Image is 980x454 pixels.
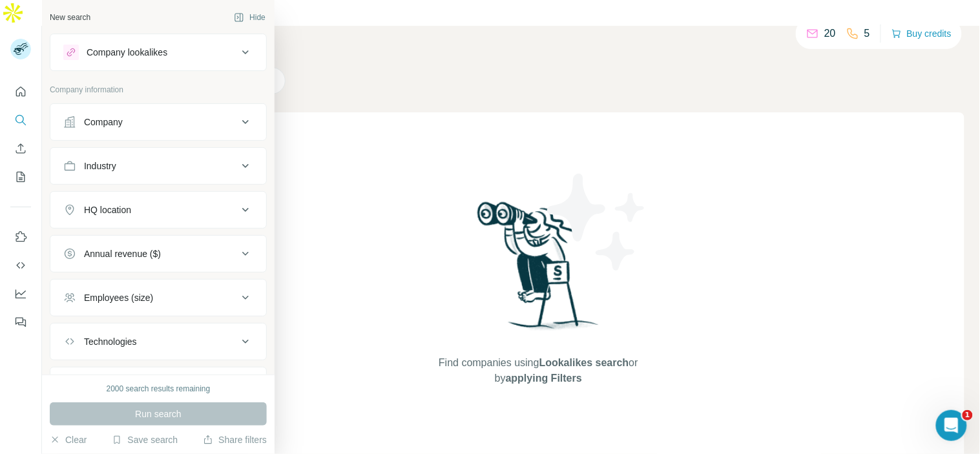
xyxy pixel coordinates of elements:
div: Company lookalikes [87,46,167,59]
button: Feedback [10,311,31,334]
span: Lookalikes search [539,357,629,368]
button: Buy credits [891,25,952,43]
img: Surfe Illustration - Woman searching with binoculars [472,198,606,342]
button: Enrich CSV [10,137,31,160]
span: Find companies using or by [435,355,641,386]
p: 20 [824,26,836,41]
button: My lists [10,165,31,189]
button: Share filters [203,433,267,446]
button: Company [50,107,266,138]
button: Technologies [50,326,266,357]
button: Dashboard [10,282,31,305]
button: HQ location [50,194,266,225]
button: Industry [50,150,266,181]
button: Search [10,108,31,132]
button: Company lookalikes [50,37,266,68]
div: Industry [84,160,116,172]
img: Surfe Illustration - Stars [539,164,655,280]
div: Company [84,116,123,129]
span: applying Filters [506,373,582,384]
div: Annual revenue ($) [84,247,161,260]
button: Clear [50,433,87,446]
div: New search [50,12,90,23]
button: Keywords [50,370,266,401]
button: Use Surfe on LinkedIn [10,225,31,249]
span: 1 [963,410,973,420]
p: Company information [50,84,267,96]
p: 5 [864,26,870,41]
button: Save search [112,433,178,446]
div: 2000 search results remaining [107,383,211,395]
button: Hide [225,8,275,27]
div: Technologies [84,335,137,348]
h4: Search [112,41,964,59]
button: Quick start [10,80,31,103]
button: Annual revenue ($) [50,238,266,269]
button: Use Surfe API [10,254,31,277]
div: Employees (size) [84,291,153,304]
iframe: Intercom live chat [936,410,967,441]
div: HQ location [84,203,131,216]
button: Employees (size) [50,282,266,313]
